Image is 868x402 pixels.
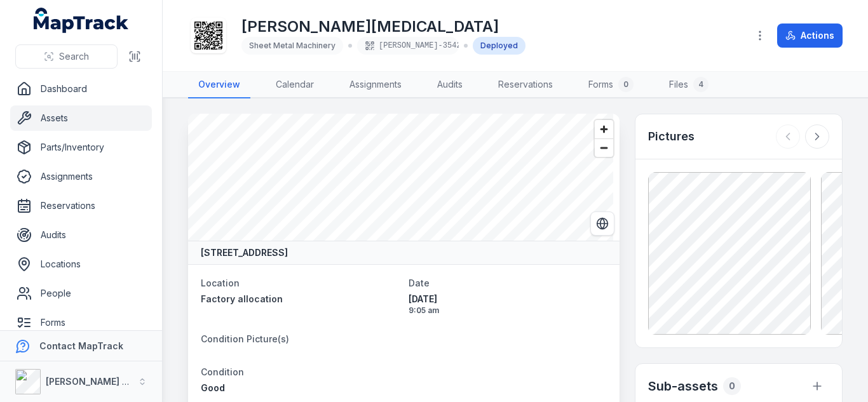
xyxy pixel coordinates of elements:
[10,164,152,189] a: Assignments
[201,293,283,304] span: Factory allocation
[10,281,152,306] a: People
[201,293,398,305] a: Factory allocation
[409,305,606,316] span: 9:05 am
[590,211,614,236] button: Switch to Satellite View
[201,246,288,259] strong: [STREET_ADDRESS]
[10,251,152,277] a: Locations
[10,193,152,218] a: Reservations
[648,128,695,145] h3: Pictures
[339,72,412,98] a: Assignments
[34,8,129,33] a: MapTrack
[659,72,719,98] a: Files4
[427,72,473,98] a: Audits
[201,366,244,377] span: Condition
[723,377,741,395] div: 0
[777,23,843,48] button: Actions
[595,120,613,138] button: Zoom in
[10,135,152,160] a: Parts/Inventory
[201,333,289,344] span: Condition Picture(s)
[188,72,250,98] a: Overview
[10,105,152,131] a: Assets
[357,37,459,55] div: [PERSON_NAME]-3542
[488,72,563,98] a: Reservations
[473,37,526,55] div: Deployed
[46,376,134,387] strong: [PERSON_NAME] Air
[409,293,606,305] span: [DATE]
[10,222,152,248] a: Audits
[188,114,613,241] canvas: Map
[578,72,644,98] a: Forms0
[595,138,613,157] button: Zoom out
[241,17,526,37] h1: [PERSON_NAME][MEDICAL_DATA]
[409,278,430,288] span: Date
[10,310,152,335] a: Forms
[201,278,240,288] span: Location
[693,77,709,92] div: 4
[409,293,606,316] time: 28/08/2025, 9:05:23 am
[39,340,123,351] strong: Contact MapTrack
[15,44,118,69] button: Search
[266,72,324,98] a: Calendar
[10,76,152,102] a: Dashboard
[201,382,225,393] span: Good
[249,41,336,50] span: Sheet Metal Machinery
[618,77,634,92] div: 0
[648,377,718,395] h2: Sub-assets
[59,50,89,63] span: Search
